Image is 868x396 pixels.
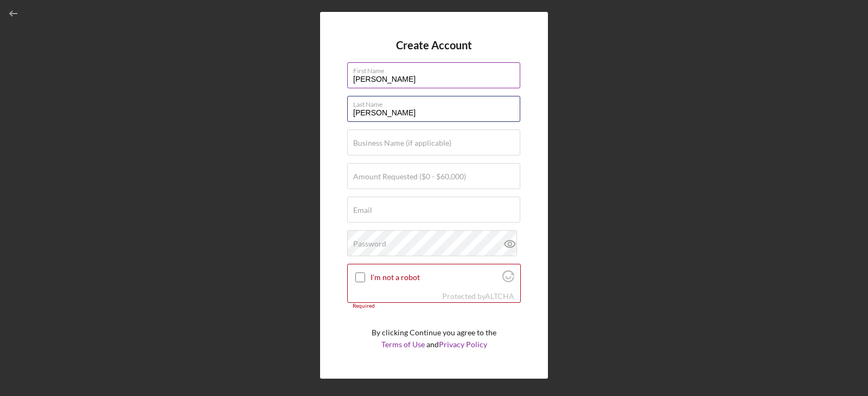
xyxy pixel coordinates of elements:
div: Protected by [442,292,514,301]
label: Business Name (if applicable) [353,139,451,147]
label: First Name [353,63,520,75]
p: By clicking Continue you agree to the and [372,327,496,351]
label: Email [353,206,372,215]
a: Terms of Use [381,340,425,349]
a: Privacy Policy [439,340,487,349]
label: Password [353,239,386,248]
label: Last Name [353,96,520,108]
div: Required [347,303,521,309]
a: Visit Altcha.org [485,291,514,301]
label: Amount Requested ($0 - $60,000) [353,172,466,181]
label: I'm not a robot [371,273,499,282]
a: Visit Altcha.org [502,275,514,284]
h4: Create Account [396,39,472,51]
